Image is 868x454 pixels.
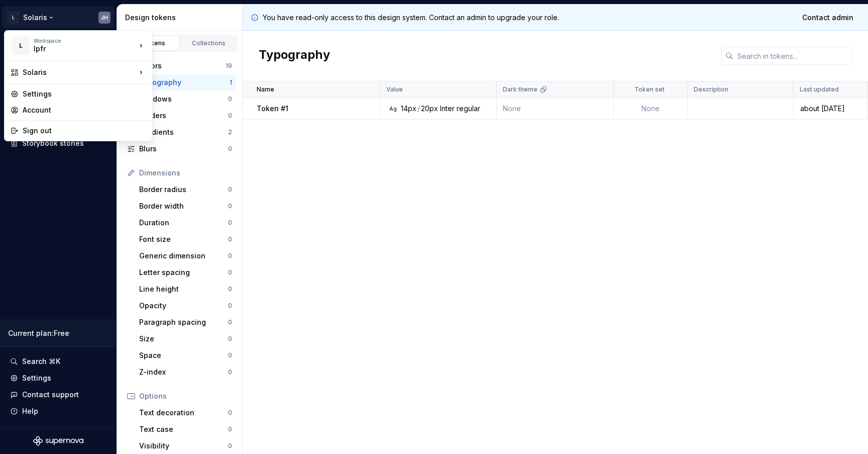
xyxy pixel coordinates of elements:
[23,67,136,77] div: Solaris
[23,126,146,136] div: Sign out
[34,38,136,44] div: Workspace
[34,44,119,54] div: lpfr
[12,37,30,55] div: L
[23,89,146,99] div: Settings
[23,105,146,115] div: Account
